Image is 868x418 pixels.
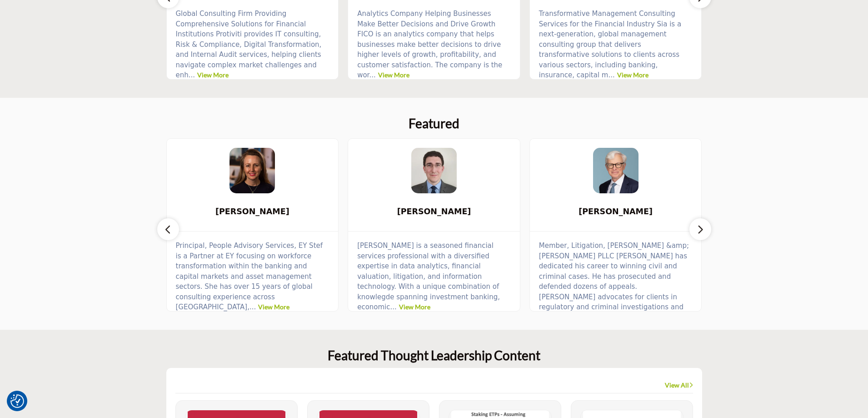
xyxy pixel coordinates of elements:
button: Consent Preferences [10,394,24,408]
span: [PERSON_NAME] [362,206,506,217]
span: ... [608,71,614,79]
h2: Featured [409,116,459,131]
a: [PERSON_NAME] [530,200,702,224]
img: Alex Poukchanski [411,148,457,193]
span: ... [249,303,256,311]
b: James P. McLoughlin, Jr. [544,200,688,224]
img: Stefanie Coleman [229,148,275,193]
img: Revisit consent button [10,394,24,408]
p: Analytics Company Helping Businesses Make Better Decisions and Drive Growth FICO is an analytics ... [357,9,511,81]
a: View All [665,381,693,390]
p: Global Consulting Firm Providing Comprehensive Solutions for Financial Institutions Protiviti pro... [176,9,329,81]
img: James P. McLoughlin, Jr. [593,148,639,193]
p: [PERSON_NAME] is a seasoned financial services professional with a diversified expertise in data ... [357,241,511,312]
p: Principal, People Advisory Services, EY Stef is a Partner at EY focusing on workforce transformat... [176,241,329,312]
h2: Featured Thought Leadership Content [328,348,540,363]
b: Stefanie Coleman [180,200,325,224]
p: Member, Litigation, [PERSON_NAME] &amp; [PERSON_NAME] PLLC [PERSON_NAME] has dedicated his career... [539,241,693,322]
span: ... [189,71,195,79]
span: ... [390,303,397,311]
a: View More [197,71,229,79]
a: View More [617,71,649,79]
p: Transformative Management Consulting Services for the Financial Industry Sia is a next-generation... [539,9,693,81]
a: [PERSON_NAME] [167,200,339,224]
span: [PERSON_NAME] [180,206,325,217]
b: Alex Poukchanski [362,200,506,224]
span: [PERSON_NAME] [544,206,688,217]
a: View More [378,71,409,79]
a: [PERSON_NAME] [348,200,520,224]
a: View More [399,303,430,311]
a: View More [258,303,289,311]
span: ... [369,71,375,79]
